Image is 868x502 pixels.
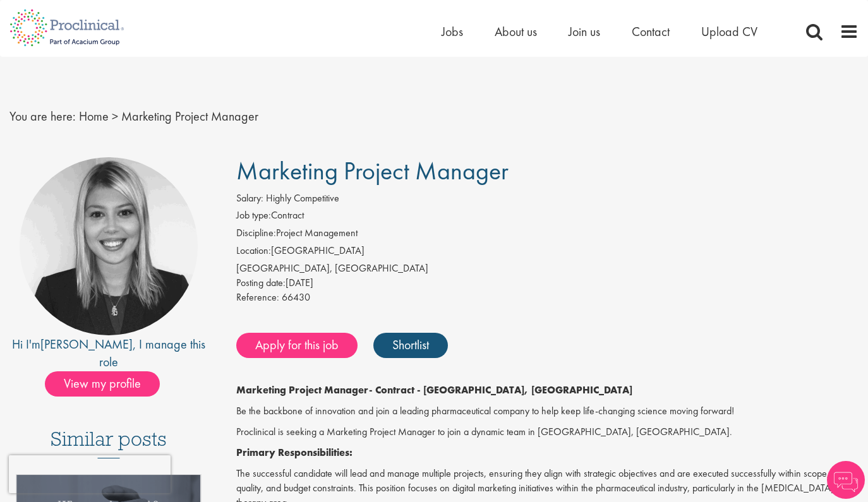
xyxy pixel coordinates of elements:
[369,383,632,397] strong: - Contract - [GEOGRAPHIC_DATA], [GEOGRAPHIC_DATA]
[20,157,198,335] img: imeage of recruiter Janelle Jones
[236,290,279,305] label: Reference:
[236,244,271,258] label: Location:
[9,108,76,124] span: You are here:
[236,276,859,290] div: [DATE]
[442,23,463,40] a: Jobs
[266,191,339,205] span: Highly Competitive
[236,333,358,358] a: Apply for this job
[373,333,448,358] a: Shortlist
[495,23,537,40] a: About us
[79,108,109,124] a: breadcrumb link
[112,108,118,124] span: >
[236,425,859,439] p: Proclinical is seeking a Marketing Project Manager to join a dynamic team in [GEOGRAPHIC_DATA], [...
[40,336,133,352] a: [PERSON_NAME]
[569,23,600,40] a: Join us
[236,226,859,244] li: Project Management
[9,455,171,493] iframe: reCAPTCHA
[236,276,286,289] span: Posting date:
[45,371,160,397] span: View my profile
[236,383,369,397] strong: Marketing Project Manager
[236,244,859,261] li: [GEOGRAPHIC_DATA]
[236,261,859,276] div: [GEOGRAPHIC_DATA], [GEOGRAPHIC_DATA]
[45,374,172,390] a: View my profile
[236,446,353,459] strong: Primary Responsibilities:
[632,23,670,40] a: Contact
[51,428,167,458] h3: Similar posts
[121,108,258,124] span: Marketing Project Manager
[9,335,208,371] div: Hi I'm , I manage this role
[236,404,859,419] p: Be the backbone of innovation and join a leading pharmaceutical company to help keep life-changin...
[701,23,757,40] a: Upload CV
[236,191,263,206] label: Salary:
[236,208,271,223] label: Job type:
[236,155,509,187] span: Marketing Project Manager
[827,461,865,499] img: Chatbot
[236,226,276,241] label: Discipline:
[236,208,859,226] li: Contract
[282,290,310,304] span: 66430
